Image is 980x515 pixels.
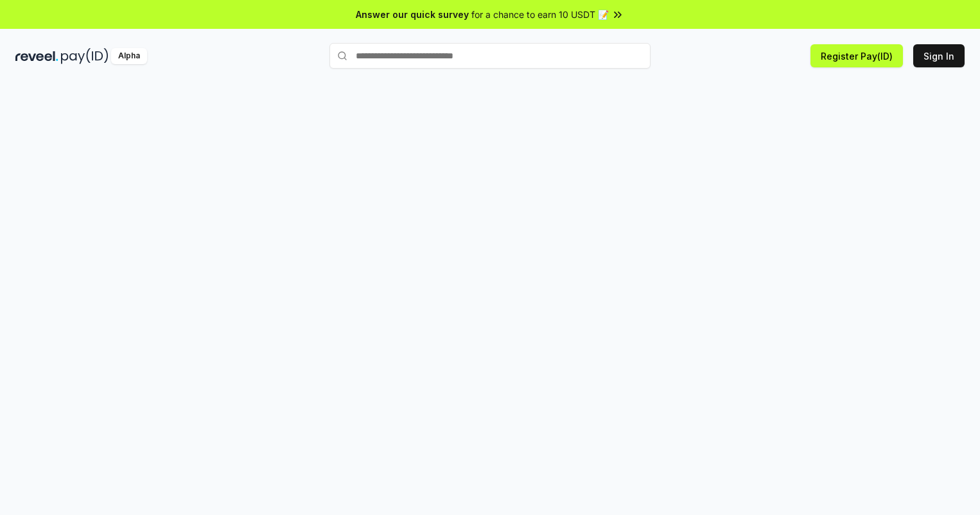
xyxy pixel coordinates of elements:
[111,48,147,64] div: Alpha
[15,48,58,64] img: reveel_dark
[356,8,469,21] span: Answer our quick survey
[61,48,109,64] img: pay_id
[471,8,609,21] span: for a chance to earn 10 USDT 📝
[810,44,903,67] button: Register Pay(ID)
[913,44,965,67] button: Sign In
